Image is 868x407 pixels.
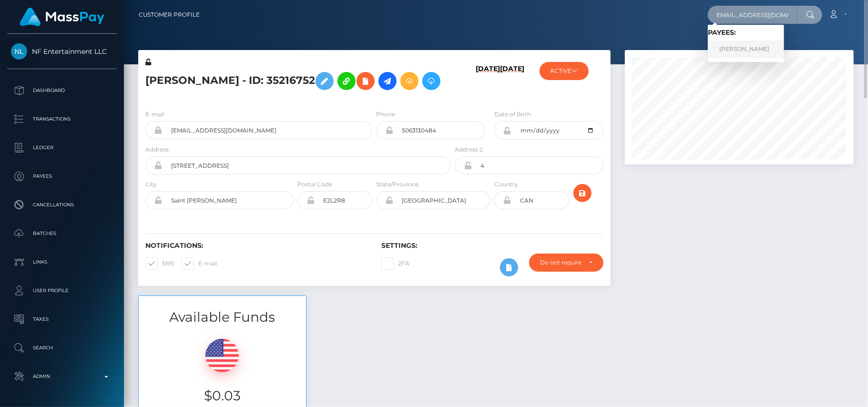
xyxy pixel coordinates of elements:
a: Search [7,336,117,360]
p: User Profile [11,284,113,298]
label: E-mail [145,110,164,119]
input: Search... [708,6,797,24]
h6: Settings: [381,242,603,250]
button: ACTIVE [540,62,589,80]
label: Postal Code [297,180,332,189]
label: Date of Birth [494,110,531,119]
a: Dashboard [7,79,117,102]
a: Links [7,250,117,274]
label: 2FA [381,257,409,270]
span: NF Entertainment LLC [7,47,117,56]
p: Transactions [11,112,113,126]
p: Ledger [11,141,113,155]
div: Do not require [540,259,582,266]
img: USD.png [205,339,239,372]
p: Taxes [11,312,113,326]
a: Transactions [7,107,117,131]
label: SMS [145,257,174,270]
label: Address 2 [455,145,483,154]
p: Search [11,341,113,355]
label: Country [494,180,518,189]
h6: Notifications: [145,242,367,250]
a: Ledger [7,136,117,160]
label: E-mail [182,257,217,270]
p: Batches [11,226,113,241]
a: Cancellations [7,193,117,217]
h6: [DATE] [500,65,525,98]
a: User Profile [7,279,117,303]
label: City [145,180,157,189]
a: Payees [7,164,117,188]
p: Payees [11,169,113,183]
a: [PERSON_NAME] [708,41,784,58]
p: Admin [11,369,113,384]
p: Dashboard [11,83,113,98]
a: Admin [7,365,117,388]
p: Cancellations [11,198,113,212]
a: Initiate Payout [378,72,397,90]
h6: Payees: [708,29,784,37]
a: Taxes [7,307,117,331]
h3: $0.03 [146,387,299,405]
h6: [DATE] [476,65,500,98]
img: MassPay Logo [20,8,104,26]
a: Batches [7,222,117,245]
a: Customer Profile [139,5,200,25]
p: Links [11,255,113,269]
img: NF Entertainment LLC [11,43,27,60]
label: Phone [376,110,395,119]
button: Do not require [529,254,603,272]
label: State/Province [376,180,419,189]
label: Address [145,145,169,154]
h3: Available Funds [139,308,306,326]
h5: [PERSON_NAME] - ID: 35216752 [145,67,446,95]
